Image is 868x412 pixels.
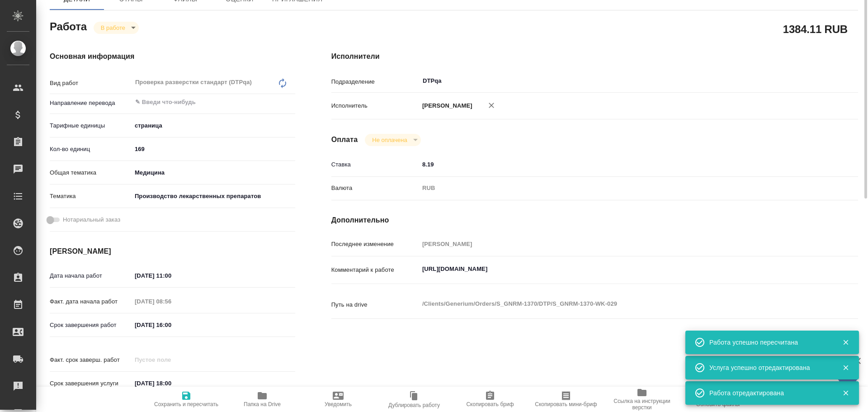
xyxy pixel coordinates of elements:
input: ✎ Введи что-нибудь [132,318,211,331]
p: Тарифные единицы [50,121,132,130]
div: RUB [419,180,814,196]
div: страница [132,118,295,133]
div: Работа успешно пересчитана [709,338,829,347]
span: Ссылка на инструкции верстки [609,398,675,411]
div: Производство лекарственных препаратов [132,189,295,204]
p: Ставка [331,160,419,169]
div: Услуга успешно отредактирована [709,363,829,372]
button: Open [809,80,811,82]
span: Скопировать мини-бриф [535,401,597,407]
div: Работа отредактирована [709,388,829,398]
p: Факт. срок заверш. работ [50,355,132,365]
button: Не оплачена [369,136,410,144]
span: Скопировать бриф [466,401,514,407]
input: Пустое поле [132,353,211,366]
h4: [PERSON_NAME] [50,246,295,257]
p: Исполнитель [331,101,419,110]
p: Срок завершения услуги [50,379,132,388]
p: Общая тематика [50,168,132,177]
p: Путь на drive [331,300,419,309]
button: Open [290,101,292,103]
button: Папка на Drive [224,387,300,412]
button: Удалить исполнителя [481,95,501,115]
button: Закрыть [836,364,855,372]
p: [PERSON_NAME] [419,101,472,110]
h4: Основная информация [50,51,295,62]
button: Сохранить и пересчитать [148,387,224,412]
span: Нотариальный заказ [63,215,120,224]
h2: 1384.11 RUB [783,21,848,37]
textarea: [URL][DOMAIN_NAME] [419,261,814,277]
button: Обновить файлы [680,387,756,412]
div: Медицина [132,165,295,180]
textarea: /Clients/Generium/Orders/S_GNRM-1370/DTP/S_GNRM-1370-WK-029 [419,296,814,312]
button: Закрыть [836,338,855,346]
div: В работе [94,22,139,34]
button: Дублировать работу [376,387,452,412]
input: Пустое поле [419,237,814,251]
span: Сохранить и пересчитать [154,401,218,407]
span: Уведомить [325,401,352,407]
button: Скопировать бриф [452,387,528,412]
input: ✎ Введи что-нибудь [134,97,262,108]
h4: Исполнители [331,51,858,62]
span: Дублировать работу [388,402,440,408]
h4: Дополнительно [331,215,858,226]
h2: Работа [50,18,87,34]
p: Срок завершения работ [50,321,132,330]
button: Закрыть [836,389,855,397]
input: Пустое поле [132,295,211,308]
p: Дата начала работ [50,271,132,280]
p: Вид работ [50,79,132,88]
h4: Оплата [331,134,358,145]
p: Подразделение [331,77,419,86]
p: Последнее изменение [331,240,419,249]
input: ✎ Введи что-нибудь [419,158,814,171]
span: Папка на Drive [244,401,281,407]
button: Уведомить [300,387,376,412]
p: Факт. дата начала работ [50,297,132,306]
p: Кол-во единиц [50,145,132,154]
p: Направление перевода [50,99,132,108]
p: Комментарий к работе [331,265,419,275]
input: ✎ Введи что-нибудь [132,269,211,282]
p: Тематика [50,192,132,201]
input: ✎ Введи что-нибудь [132,142,295,156]
div: В работе [365,134,420,146]
button: В работе [98,24,128,32]
button: Ссылка на инструкции верстки [604,387,680,412]
p: Валюта [331,184,419,193]
button: Скопировать мини-бриф [528,387,604,412]
input: ✎ Введи что-нибудь [132,377,211,390]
